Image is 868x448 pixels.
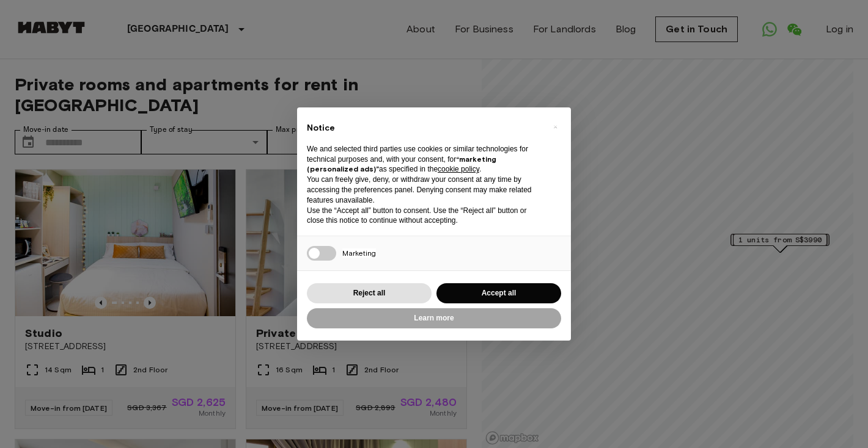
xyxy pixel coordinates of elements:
button: Close this notice [545,117,565,137]
button: Learn more [307,308,561,328]
p: You can freely give, deny, or withdraw your consent at any time by accessing the preferences pane... [307,175,542,205]
button: Reject all [307,283,432,303]
a: cookie policy [438,165,479,173]
span: × [553,120,557,134]
p: We and selected third parties use cookies or similar technologies for technical purposes and, wit... [307,144,542,175]
p: Use the “Accept all” button to consent. Use the “Reject all” button or close this notice to conti... [307,206,542,226]
span: Marketing [342,248,376,258]
button: Accept all [436,283,561,303]
h2: Notice [307,122,542,134]
strong: “marketing (personalized ads)” [307,154,496,174]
